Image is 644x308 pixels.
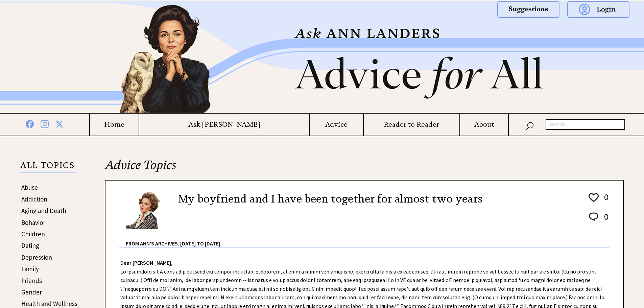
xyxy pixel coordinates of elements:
[21,288,42,296] a: Gender
[566,1,569,113] img: right_new2.png
[126,191,168,229] img: Ann6%20v2%20small.png
[526,120,534,130] img: search_nav.png
[20,162,75,173] p: ALL TOPICS
[90,120,139,129] a: Home
[55,119,64,128] img: x%20blue.png
[21,195,47,203] a: Addiction
[21,300,77,308] a: Health and Wellness
[546,119,625,130] input: search
[21,230,45,238] a: Children
[497,1,559,18] img: suggestions.png
[79,1,566,113] img: header2b_v1.png
[310,120,363,129] a: Advice
[105,157,624,180] h2: Advice Topics
[364,120,460,129] a: Reader to Reader
[120,259,173,266] strong: Dear [PERSON_NAME],
[21,241,39,250] a: Dating
[21,253,52,261] a: Depression
[178,191,483,207] h2: My boyfriend and I have been together for almost two years
[601,211,609,229] td: 0
[588,211,600,222] img: message_round%202.png
[139,120,309,129] a: Ask [PERSON_NAME]
[21,207,66,215] a: Aging and Death
[126,230,610,247] div: From Ann's Archives: [DATE] to [DATE]
[460,120,508,129] a: About
[21,183,38,191] a: Abuse
[588,192,600,204] img: heart_outline%201.png
[21,218,45,227] a: Behavior
[567,1,629,18] img: login.png
[41,119,49,128] img: instagram%20blue.png
[21,265,39,273] a: Family
[21,277,42,285] a: Friends
[601,191,609,210] td: 0
[26,119,34,128] img: facebook%20blue.png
